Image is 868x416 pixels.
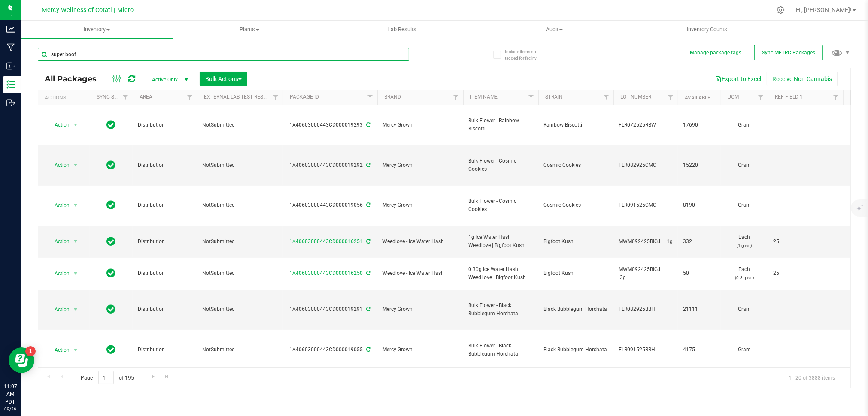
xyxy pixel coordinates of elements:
[202,269,278,277] span: NotSubmitted
[6,99,15,107] inline-svg: Outbound
[619,161,673,169] span: FLR082925CMC
[829,90,843,105] a: Filter
[118,90,133,105] a: Filter
[4,406,17,412] p: 09/26
[290,238,363,244] a: 1A40603000443CD000016251
[726,233,763,250] span: Each
[204,94,271,100] a: External Lab Test Result
[619,201,673,209] span: FLR091525CMC
[726,241,763,250] p: (1 g ea.)
[524,90,538,105] a: Filter
[107,235,116,247] span: In Sync
[290,94,319,100] a: Package ID
[47,344,70,356] span: Action
[775,6,786,14] div: Manage settings
[70,304,81,316] span: select
[468,157,533,173] span: Bulk Flower - Cosmic Cookies
[47,235,70,247] span: Action
[365,347,371,353] span: Sync from Compliance System
[138,161,192,169] span: Distribution
[138,238,192,246] span: Distribution
[382,161,458,169] span: Mercy Grown
[365,162,371,168] span: Sync from Compliance System
[683,201,716,209] span: 8190
[25,346,36,356] iframe: Resource center unread badge
[468,197,533,214] span: Bulk Flower - Cosmic Cookies
[726,121,763,129] span: Gram
[202,121,278,129] span: NotSubmitted
[42,6,134,14] span: Mercy Wellness of Cotati | Micro
[138,121,192,129] span: Distribution
[762,50,815,56] span: Sync METRC Packages
[161,371,173,383] a: Go to the last page
[290,270,363,276] a: 1A40603000443CD000016250
[269,90,283,105] a: Filter
[6,25,15,33] inline-svg: Analytics
[97,94,130,100] a: Sync Status
[631,21,783,39] a: Inventory Counts
[384,94,401,100] a: Brand
[773,238,838,246] span: 25
[782,371,842,384] span: 1 - 20 of 3888 items
[382,238,458,246] span: Weedlove - Ice Water Hash
[726,305,763,314] span: Gram
[543,121,608,129] span: Rainbow Biscotti
[107,119,116,131] span: In Sync
[147,371,159,383] a: Go to the next page
[449,90,463,105] a: Filter
[4,383,17,406] p: 11:07 AM PDT
[754,90,768,105] a: Filter
[21,21,173,39] a: Inventory
[690,49,741,57] button: Manage package tags
[478,21,631,39] a: Audit
[664,90,678,105] a: Filter
[619,121,673,129] span: FLR072525RBW
[363,90,377,105] a: Filter
[138,201,192,209] span: Distribution
[468,117,533,133] span: Bulk Flower - Rainbow Biscotti
[543,346,608,354] span: Black Bubblegum Horchata
[138,346,192,354] span: Distribution
[202,201,278,209] span: NotSubmitted
[202,238,278,246] span: NotSubmitted
[728,94,739,100] a: UOM
[47,159,70,171] span: Action
[70,235,81,247] span: select
[683,238,716,246] span: 332
[282,201,379,209] div: 1A40603000443CD000019056
[73,371,141,384] span: Page of 195
[365,238,371,244] span: Sync from Compliance System
[726,274,763,282] p: (0.3 g ea.)
[47,119,70,131] span: Action
[107,267,116,279] span: In Sync
[202,161,278,169] span: NotSubmitted
[683,269,716,277] span: 50
[45,74,105,84] span: All Packages
[726,201,763,209] span: Gram
[107,344,116,356] span: In Sync
[70,199,81,211] span: select
[107,303,116,315] span: In Sync
[200,72,247,86] button: Bulk Actions
[282,161,379,169] div: 1A40603000443CD000019292
[683,346,716,354] span: 4175
[205,75,242,82] span: Bulk Actions
[282,305,379,314] div: 1A40603000443CD000019291
[543,305,608,314] span: Black Bubblegum Horchata
[726,161,763,169] span: Gram
[505,48,548,61] span: Include items not tagged for facility
[202,305,278,314] span: NotSubmitted
[38,48,409,61] input: Search Package ID, Item Name, SKU, Lot or Part Number...
[683,305,716,314] span: 21111
[479,26,630,33] span: Audit
[70,119,81,131] span: select
[282,346,379,354] div: 1A40603000443CD000019055
[620,94,651,100] a: Lot Number
[767,72,838,86] button: Receive Non-Cannabis
[6,43,15,52] inline-svg: Manufacturing
[468,233,533,250] span: 1g Ice Water Hash | Weedlove | Bigfoot Kush
[683,121,716,129] span: 17690
[45,95,86,101] div: Actions
[47,268,70,280] span: Action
